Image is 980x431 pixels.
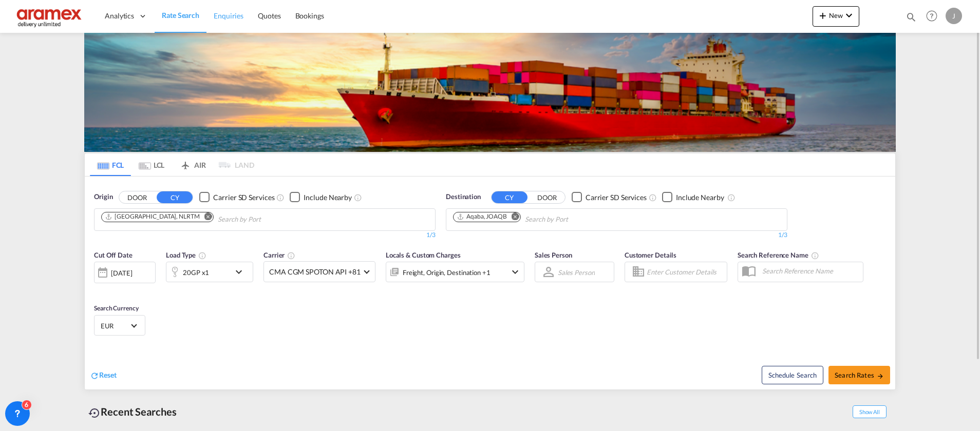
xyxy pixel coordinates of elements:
div: Carrier SD Services [213,192,274,203]
div: Carrier SD Services [586,192,647,203]
div: Freight Origin Destination Factory Stuffing [403,265,491,280]
span: Help [923,7,940,25]
button: CY [157,191,193,203]
span: Bookings [295,11,324,20]
span: Search Rates [835,371,884,379]
md-icon: icon-magnify [906,11,917,23]
input: Chips input. [218,211,315,228]
div: Aqaba, JOAQB [457,212,507,221]
div: 1/3 [446,231,787,240]
span: New [817,11,855,19]
div: 1/3 [94,231,436,240]
div: Recent Searches [84,400,181,423]
span: Show All [853,405,887,418]
md-checkbox: Checkbox No Ink [662,192,724,203]
span: CMA CGM SPOTON API +81 [269,267,361,277]
span: Rate Search [162,11,199,19]
md-icon: icon-chevron-down [509,266,521,278]
span: Analytics [105,11,134,21]
span: Load Type [166,251,206,259]
button: Remove [198,212,213,223]
div: icon-refreshReset [90,370,117,381]
input: Chips input. [525,211,623,228]
md-chips-wrap: Chips container. Use arrow keys to select chips. [100,209,319,228]
md-checkbox: Checkbox No Ink [290,192,352,203]
button: CY [492,191,527,203]
md-icon: Unchecked: Search for CY (Container Yard) services for all selected carriers.Checked : Search for... [649,193,657,202]
span: Search Currency [94,304,139,312]
span: Quotes [258,11,280,20]
span: Locals & Custom Charges [386,251,461,259]
div: Freight Origin Destination Factory Stuffingicon-chevron-down [386,262,524,282]
md-icon: Your search will be saved by the below given name [811,251,819,260]
md-tab-item: FCL [90,153,131,176]
md-icon: The selected Trucker/Carrierwill be displayed in the rate results If the rates are from another f... [287,251,295,260]
md-tab-item: LCL [131,153,172,176]
md-icon: Unchecked: Ignores neighbouring ports when fetching rates.Checked : Includes neighbouring ports w... [727,193,736,202]
div: 20GP x1 [183,265,209,280]
md-tab-item: AIR [172,153,213,176]
md-icon: icon-backup-restore [88,407,101,419]
md-select: Select Currency: € EUREuro [100,318,140,333]
div: Press delete to remove this chip. [105,212,202,221]
span: Sales Person [535,251,572,259]
md-icon: icon-arrow-right [877,373,884,380]
md-checkbox: Checkbox No Ink [199,192,274,203]
md-select: Sales Person [557,265,596,280]
input: Enter Customer Details [647,264,724,280]
button: Remove [505,212,520,223]
md-icon: icon-airplane [179,159,192,167]
span: Reset [99,370,117,379]
span: EUR [101,321,129,330]
img: LCL+%26+FCL+BACKGROUND.png [84,33,896,152]
div: Include Nearby [676,192,724,203]
span: Carrier [263,251,295,259]
button: DOOR [529,191,565,203]
span: Search Reference Name [738,251,819,259]
span: Customer Details [625,251,676,259]
md-icon: icon-refresh [90,371,99,380]
md-pagination-wrapper: Use the left and right arrow keys to navigate between tabs [90,153,254,176]
input: Search Reference Name [757,263,863,279]
md-icon: icon-information-outline [198,251,206,260]
md-chips-wrap: Chips container. Use arrow keys to select chips. [451,209,627,228]
button: icon-plus 400-fgNewicon-chevron-down [813,6,859,27]
div: [DATE] [94,262,156,283]
md-icon: icon-plus 400-fg [817,9,829,22]
md-icon: icon-chevron-down [233,266,250,278]
button: Search Ratesicon-arrow-right [828,366,890,384]
md-datepicker: Select [94,282,102,296]
span: Destination [446,192,481,202]
md-icon: Unchecked: Ignores neighbouring ports when fetching rates.Checked : Includes neighbouring ports w... [354,193,362,202]
div: OriginDOOR CY Checkbox No InkUnchecked: Search for CY (Container Yard) services for all selected ... [85,177,895,389]
md-icon: icon-chevron-down [843,9,855,22]
div: J [946,8,962,24]
span: Origin [94,192,112,202]
md-icon: Unchecked: Search for CY (Container Yard) services for all selected carriers.Checked : Search for... [276,193,285,202]
span: Cut Off Date [94,251,133,259]
div: Press delete to remove this chip. [457,212,509,221]
button: Note: By default Schedule search will only considerorigin ports, destination ports and cut off da... [762,366,823,384]
img: dca169e0c7e311edbe1137055cab269e.png [15,5,85,28]
button: DOOR [119,191,155,203]
span: Enquiries [214,11,243,20]
div: [DATE] [111,268,132,278]
div: 20GP x1icon-chevron-down [166,262,253,282]
div: icon-magnify [906,11,917,27]
div: Rotterdam, NLRTM [105,212,200,221]
div: Include Nearby [304,192,352,203]
md-checkbox: Checkbox No Ink [572,192,647,203]
div: Help [923,7,946,26]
